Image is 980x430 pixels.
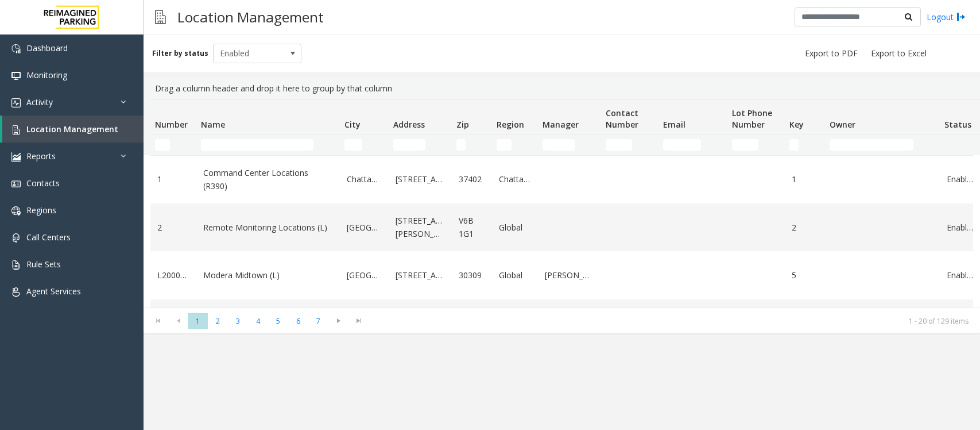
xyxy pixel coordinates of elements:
td: Email Filter [659,135,727,155]
span: Export to PDF [805,48,858,59]
span: Reports [26,151,56,162]
a: [STREET_ADDRESS] [396,173,445,186]
span: Go to the next page [331,316,346,325]
td: Contact Number Filter [601,135,659,155]
kendo-pager-info: 1 - 20 of 129 items [375,316,969,326]
a: [PERSON_NAME] [545,269,594,282]
span: Agent Services [26,286,81,297]
span: Address [393,119,425,130]
input: Name Filter [201,139,313,151]
img: 'icon' [11,179,21,189]
img: pageIcon [155,3,166,31]
input: Key Filter [789,139,799,151]
img: 'icon' [11,44,21,53]
span: Activity [26,97,53,107]
td: Owner Filter [825,135,940,155]
input: Contact Number Filter [606,139,632,151]
span: Export to Excel [871,48,927,59]
img: 'icon' [11,125,21,135]
img: 'icon' [11,233,21,243]
a: Global [499,221,531,234]
h3: Location Management [172,3,330,31]
img: 'icon' [11,98,21,107]
a: 2 [792,221,818,234]
button: Export to Excel [866,45,931,62]
span: Page 5 [268,313,288,329]
span: Page 1 [188,313,208,329]
a: 1 [792,173,818,186]
span: Page 2 [208,313,228,329]
img: 'icon' [11,152,21,162]
input: Lot Phone Number Filter [732,139,758,151]
a: V6B 1G1 [459,214,485,240]
a: Enabled [947,221,973,234]
span: Email [663,119,685,130]
a: 1 [157,173,189,186]
span: Location Management [26,124,118,135]
input: Owner Filter [830,139,913,151]
td: City Filter [340,135,389,155]
span: Go to the last page [351,316,366,325]
img: logout [956,11,966,23]
a: L20000500 [157,269,189,282]
a: Enabled [947,269,973,282]
label: Filter by status [152,48,208,59]
span: Go to the last page [348,313,369,329]
a: Location Management [2,116,144,143]
span: City [344,119,361,130]
th: Status [940,100,980,135]
span: Manager [543,119,579,130]
td: Number Filter [150,135,196,155]
span: Rule Sets [26,259,61,270]
td: Key Filter [785,135,825,155]
span: Enabled [214,44,284,63]
a: [GEOGRAPHIC_DATA] [347,269,382,282]
a: Global [499,269,531,282]
span: Contacts [26,178,60,189]
span: Zip [456,119,469,130]
a: 30309 [459,269,485,282]
a: [STREET_ADDRESS] [396,269,445,282]
span: Dashboard [26,43,68,53]
input: Address Filter [393,139,425,151]
a: Command Center Locations (R390) [203,167,333,193]
span: Go to the next page [328,313,348,329]
div: Drag a column header and drop it here to group by that column [150,78,973,99]
input: Zip Filter [456,139,466,151]
input: City Filter [344,139,362,151]
a: Chattanooga [347,173,382,186]
a: 2 [157,221,189,234]
span: Page 3 [228,313,248,329]
span: Call Centers [26,232,71,243]
input: Email Filter [663,139,701,151]
a: 37402 [459,173,485,186]
div: Data table [144,99,980,308]
td: Zip Filter [452,135,492,155]
td: Lot Phone Number Filter [727,135,785,155]
td: Name Filter [196,135,340,155]
span: Lot Phone Number [732,107,772,130]
a: Enabled [947,173,973,186]
span: Owner [830,119,855,130]
td: Manager Filter [538,135,601,155]
td: Region Filter [492,135,538,155]
span: Page 6 [288,313,308,329]
a: Chattanooga [499,173,531,186]
a: Remote Monitoring Locations (L) [203,221,333,234]
span: Monitoring [26,70,67,80]
a: [STREET_ADDRESS][PERSON_NAME] [396,214,445,240]
a: [GEOGRAPHIC_DATA] [347,221,382,234]
span: Key [789,119,804,130]
span: Name [201,119,225,130]
input: Region Filter [497,139,512,151]
img: 'icon' [11,71,21,80]
span: Page 7 [308,313,328,329]
td: Status Filter [940,135,980,155]
input: Number Filter [155,139,170,151]
input: Manager Filter [543,139,575,151]
img: 'icon' [11,260,21,270]
a: Modera Midtown (L) [203,269,333,282]
span: Page 4 [248,313,268,329]
span: Region [497,119,524,130]
span: Regions [26,205,56,216]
